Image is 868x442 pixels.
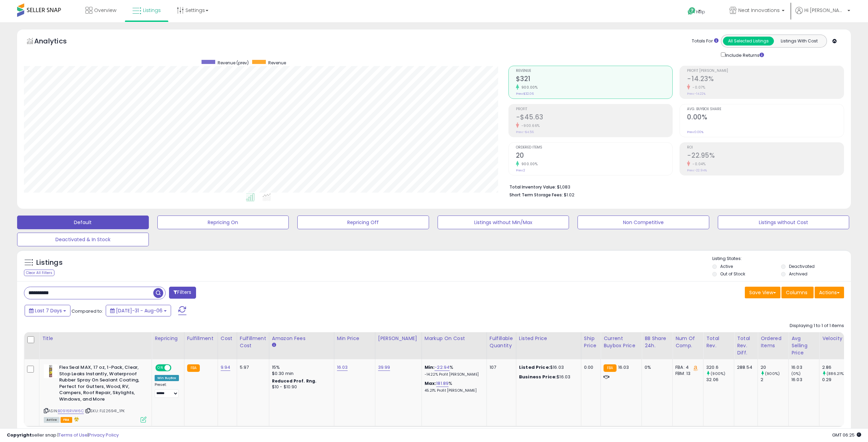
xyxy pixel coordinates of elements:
div: Min Price [337,335,372,342]
span: Ordered Items [516,146,673,149]
div: 16.03 [791,377,819,383]
label: Deactivated [789,263,815,269]
small: Amazon Fees. [272,342,276,348]
b: Business Price: [519,374,557,380]
b: Listed Price: [519,364,550,370]
button: Save View [745,287,780,298]
div: Total Rev. [706,335,731,349]
button: Filters [169,287,196,299]
div: 16.03 [791,364,819,370]
button: Listings With Cost [774,37,825,45]
a: -22.94 [435,364,450,371]
span: 16.03 [618,364,629,370]
div: 0% [645,364,667,370]
small: Prev: -22.94% [687,168,707,172]
p: -14.22% Profit [PERSON_NAME] [425,372,481,377]
span: Listings [143,7,161,14]
b: Min: [425,364,435,370]
button: Listings without Cost [718,216,850,229]
h5: Analytics [34,36,80,48]
span: 2025-08-14 06:25 GMT [832,432,861,438]
h2: $321 [516,75,673,84]
div: % [425,380,481,393]
b: Total Inventory Value: [509,184,556,190]
p: Listing States: [712,256,851,262]
div: Displaying 1 to 1 of 1 items [790,323,844,329]
small: -0.04% [690,161,705,167]
span: Neat Innovations [738,7,780,14]
span: $1.02 [564,192,574,198]
span: Profit [516,107,673,111]
div: FBA: 4 [675,364,698,370]
small: Prev: $32.06 [516,92,534,96]
span: Revenue [268,60,286,66]
div: 2 [761,377,788,383]
div: Avg Selling Price [791,335,816,356]
small: 900.00% [519,161,538,167]
div: 5.97 [240,364,264,370]
button: Last 7 Days [25,305,70,316]
div: 15% [272,364,329,370]
b: Reduced Prof. Rng. [272,378,317,384]
button: Actions [815,287,844,298]
span: Columns [786,289,807,296]
small: (886.21%) [827,371,845,376]
div: Amazon Fees [272,335,331,342]
a: 16.03 [337,364,348,371]
small: FBA [604,364,616,372]
div: $16.03 [519,374,576,380]
small: FBA [187,364,200,372]
p: 45.21% Profit [PERSON_NAME] [425,388,481,393]
div: Current Buybox Price [604,335,639,349]
div: 0.29 [822,377,850,383]
div: 320.6 [706,364,734,370]
div: seller snap | | [7,432,119,439]
small: -900.66% [519,123,540,128]
small: Prev: 0.00% [687,130,703,134]
h2: -14.23% [687,75,844,84]
b: Flex Seal MAX, 17 oz, 1-Pack, Clear, Stop Leaks Instantly, Waterproof Rubber Spray On Sealant Coa... [59,364,142,404]
a: Terms of Use [59,432,88,438]
a: Privacy Policy [89,432,119,438]
div: BB Share 24h. [645,335,670,349]
small: (0%) [791,371,801,376]
div: Velocity [822,335,847,342]
div: Fulfillment Cost [240,335,266,349]
label: Active [720,263,733,269]
i: Get Help [687,7,696,15]
div: $16.03 [519,364,576,370]
a: 39.99 [378,364,390,371]
a: 9.94 [221,364,231,371]
div: Title [42,335,149,342]
span: Avg. Buybox Share [687,107,844,111]
b: Short Term Storage Fees: [509,192,563,198]
span: All listings currently available for purchase on Amazon [44,417,60,423]
li: $1,083 [509,182,839,191]
small: -0.07% [690,85,705,90]
button: Listings without Min/Max [438,216,569,229]
div: FBM: 13 [675,370,698,377]
span: FBA [61,417,72,423]
div: Fulfillment [187,335,215,342]
button: Default [17,216,149,229]
div: 20 [761,364,788,370]
div: Ship Price [584,335,598,349]
div: 288.54 [737,364,752,370]
span: ROI [687,146,844,149]
button: Deactivated & In Stock [17,233,149,246]
div: Clear All Filters [24,270,54,276]
small: Prev: 2 [516,168,525,172]
small: 900.00% [519,85,538,90]
h2: 20 [516,152,673,161]
h2: -$45.63 [516,113,673,122]
div: Include Returns [716,51,772,59]
small: (900%) [765,371,780,376]
div: 107 [490,364,511,370]
img: 41t0Jej4mOL._SL40_.jpg [44,364,57,378]
button: All Selected Listings [723,37,774,45]
span: Help [696,9,705,15]
small: Prev: -$4.56 [516,130,534,134]
div: % [425,364,481,377]
div: 0.00 [584,364,595,370]
small: Prev: -14.22% [687,92,705,96]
